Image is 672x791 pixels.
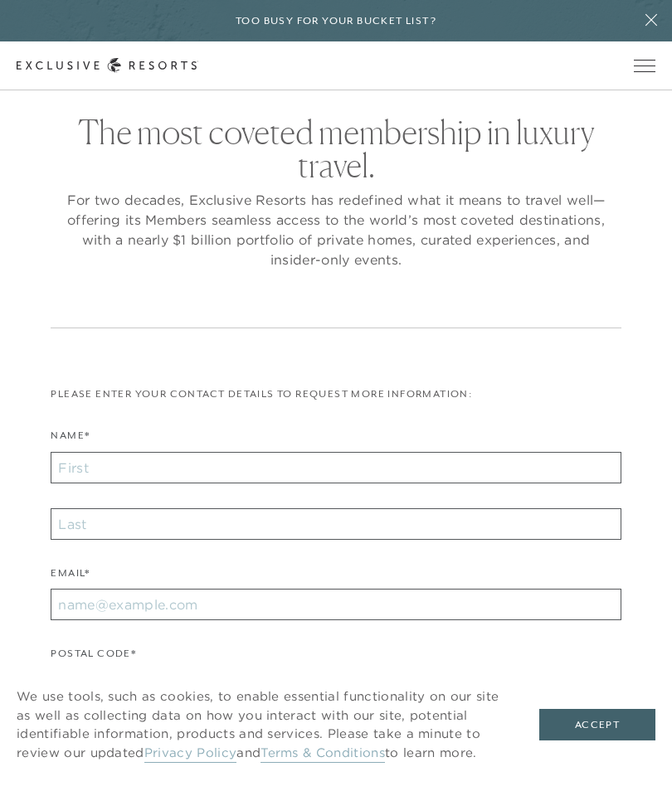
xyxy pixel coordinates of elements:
button: Accept [539,709,655,740]
label: Email* [51,565,90,590]
a: Terms & Conditions [261,745,385,763]
p: Please enter your contact details to request more information: [51,386,621,402]
a: Privacy Policy [144,745,236,763]
label: Postal Code* [51,646,136,670]
button: Open navigation [634,60,655,71]
label: Name* [51,428,90,452]
p: For two decades, Exclusive Resorts has redefined what it means to travel well—offering its Member... [62,190,610,269]
input: name@example.com [51,589,621,620]
input: First [51,452,621,483]
p: We use tools, such as cookies, to enable essential functionality on our site as well as collectin... [17,687,506,762]
input: Last [51,508,621,540]
h6: Too busy for your bucket list? [236,13,436,29]
h2: The most coveted membership in luxury travel. [62,115,610,182]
